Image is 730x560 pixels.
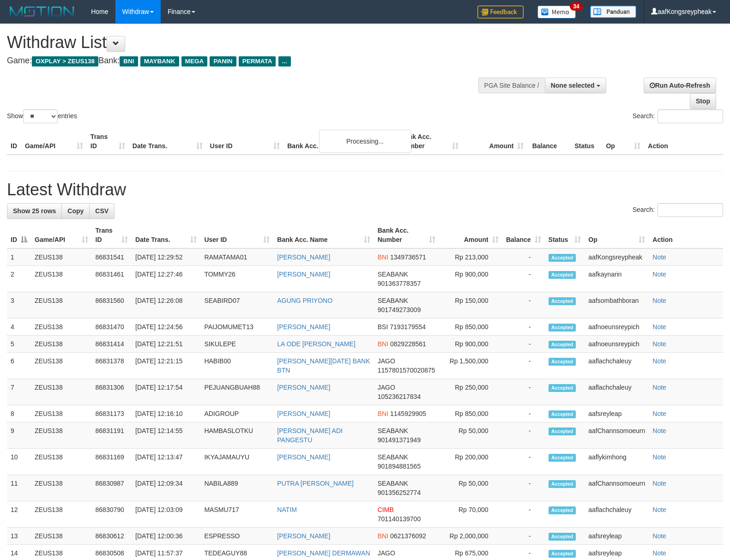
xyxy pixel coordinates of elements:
th: Amount: activate to sort column ascending [439,222,502,248]
a: Note [652,340,666,348]
span: SEABANK [378,480,408,487]
td: Rp 250,000 [439,379,502,405]
span: CIMB [378,506,394,513]
input: Search: [658,203,723,217]
td: 13 [7,528,31,545]
a: [PERSON_NAME][DATE] BANK BTN [277,357,370,374]
span: MAYBANK [140,56,179,66]
td: - [502,292,545,319]
td: [DATE] 12:13:47 [132,449,200,475]
span: Accepted [549,341,576,349]
th: Balance: activate to sort column ascending [502,222,545,248]
th: Trans ID: activate to sort column ascending [92,222,132,248]
a: [PERSON_NAME] [277,532,330,540]
img: MOTION_logo.png [7,5,77,18]
span: OXPLAY > ZEUS138 [32,56,98,66]
a: Note [652,384,666,391]
td: 6 [7,353,31,379]
td: [DATE] 12:09:34 [132,475,200,501]
td: Rp 1,500,000 [439,353,502,379]
th: Trans ID [87,128,129,155]
td: 10 [7,449,31,475]
a: Note [652,453,666,461]
td: ZEUS138 [31,405,92,422]
td: MASMU717 [200,501,273,528]
td: aafChannsomoeurn [585,422,649,449]
a: Copy [61,203,90,219]
a: NATIM [277,506,297,513]
td: HAMBASLOTKU [200,422,273,449]
td: ZEUS138 [31,336,92,353]
th: Date Trans.: activate to sort column ascending [132,222,200,248]
span: CSV [95,207,109,215]
td: SIKULEPE [200,336,273,353]
a: [PERSON_NAME] [277,253,330,261]
span: Copy 901363778357 to clipboard [378,280,421,287]
td: - [502,501,545,528]
td: - [502,353,545,379]
td: ADIGROUP [200,405,273,422]
td: 4 [7,319,31,336]
th: Date Trans. [129,128,206,155]
h1: Latest Withdraw [7,181,723,199]
span: Copy 0621376092 to clipboard [390,532,426,540]
td: ZEUS138 [31,266,92,292]
td: IKYAJAMAUYU [200,449,273,475]
td: 1 [7,248,31,266]
td: [DATE] 12:00:36 [132,528,200,545]
td: - [502,248,545,266]
td: 86831169 [92,449,132,475]
span: Copy 901894881565 to clipboard [378,463,421,470]
input: Search: [658,109,723,123]
th: Bank Acc. Number: activate to sort column ascending [374,222,439,248]
img: panduan.png [590,6,636,18]
a: PUTRA [PERSON_NAME] [277,480,354,487]
td: Rp 850,000 [439,405,502,422]
a: Note [652,410,666,417]
td: 86831191 [92,422,132,449]
th: Amount [462,128,528,155]
th: ID: activate to sort column descending [7,222,31,248]
span: PANIN [210,56,236,66]
td: - [502,405,545,422]
td: SEABIRD07 [200,292,273,319]
td: 9 [7,422,31,449]
td: 86831414 [92,336,132,353]
td: ZEUS138 [31,528,92,545]
td: aafsreyleap [585,528,649,545]
th: Status: activate to sort column ascending [545,222,585,248]
span: Copy 7193179554 to clipboard [390,323,426,331]
a: [PERSON_NAME] DERMAWAN [277,549,370,557]
span: BNI [378,532,388,540]
span: Accepted [549,384,576,392]
span: SEABANK [378,271,408,278]
a: Show 25 rows [7,203,62,219]
th: Balance [527,128,571,155]
a: Note [652,297,666,304]
td: ESPRESSO [200,528,273,545]
a: [PERSON_NAME] [277,453,330,461]
a: Stop [690,93,716,109]
td: 86831378 [92,353,132,379]
td: PAIJOMUMET13 [200,319,273,336]
td: ZEUS138 [31,248,92,266]
td: ZEUS138 [31,353,92,379]
span: Copy 901491371949 to clipboard [378,436,421,444]
span: Copy 0829228561 to clipboard [390,340,426,348]
td: - [502,449,545,475]
td: aaflachchaleuy [585,501,649,528]
th: Status [571,128,602,155]
td: aafkaynarin [585,266,649,292]
th: Bank Acc. Number [397,128,462,155]
td: - [502,528,545,545]
span: Accepted [549,454,576,462]
td: - [502,475,545,501]
span: Copy 1145929905 to clipboard [390,410,426,417]
td: ZEUS138 [31,379,92,405]
a: Note [652,506,666,513]
h4: Game: Bank: [7,56,477,66]
a: Note [652,480,666,487]
a: Note [652,532,666,540]
span: Copy 1157801570020875 to clipboard [378,367,435,374]
td: [DATE] 12:03:09 [132,501,200,528]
